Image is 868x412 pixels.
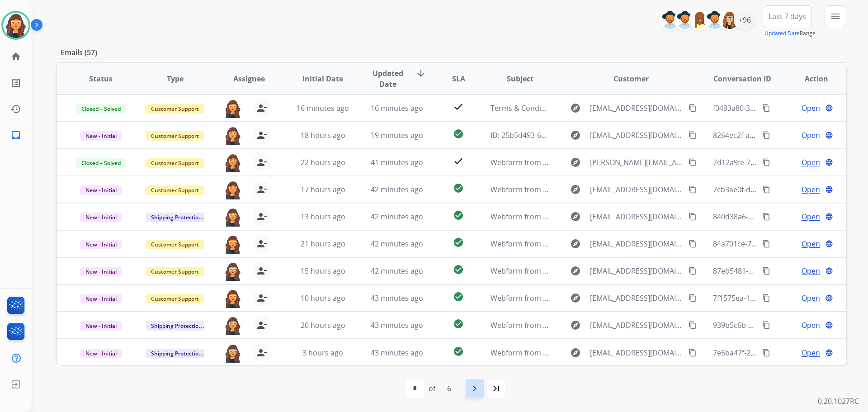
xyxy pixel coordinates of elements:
[570,211,581,222] mat-icon: explore
[825,131,833,139] mat-icon: language
[301,320,345,330] span: 20 hours ago
[491,266,695,276] span: Webform from [EMAIL_ADDRESS][DOMAIN_NAME] on [DATE]
[590,130,683,141] span: [EMAIL_ADDRESS][DOMAIN_NAME]
[224,235,242,254] img: agent-avatar
[613,73,649,84] span: Customer
[713,320,851,330] span: 939b5c6b-c815-42e6-9d36-476b3bf76c82
[825,349,833,357] mat-icon: language
[224,316,242,335] img: agent-avatar
[491,130,636,140] span: ID: 25b5d493-6c99-44f6-a553-4de96b6a714
[10,104,21,114] mat-icon: history
[10,77,21,88] mat-icon: list_alt
[570,293,581,303] mat-icon: explore
[802,211,820,222] span: Open
[590,293,683,303] span: [EMAIL_ADDRESS][DOMAIN_NAME]
[224,99,242,118] img: agent-avatar
[453,101,464,112] mat-icon: check
[297,103,349,113] span: 16 minutes ago
[469,383,480,394] mat-icon: navigate_next
[713,103,845,113] span: f0493a80-3fa4-4c32-8e18-7b47fefec3db
[762,321,770,329] mat-icon: content_copy
[689,131,697,139] mat-icon: content_copy
[713,293,852,303] span: 7f1575ea-1fa7-4eda-aba5-bb2ea85b30bb
[772,63,846,95] th: Action
[453,210,464,221] mat-icon: check_circle
[491,293,695,303] span: Webform from [EMAIL_ADDRESS][DOMAIN_NAME] on [DATE]
[80,213,122,222] span: New - Initial
[453,318,464,329] mat-icon: check_circle
[802,157,820,168] span: Open
[713,130,848,140] span: 8264ec2f-a042-4ed4-8dfb-2ab824cb0fc0
[713,185,845,194] span: 7cb3ae0f-d84d-4700-95fe-fc9831fe41ea
[689,104,697,112] mat-icon: content_copy
[762,294,770,302] mat-icon: content_copy
[713,157,844,167] span: 7d12a9fe-75c7-463b-8efb-f3789f7fc607
[146,185,204,195] span: Customer Support
[146,349,208,358] span: Shipping Protection
[825,213,833,221] mat-icon: language
[146,131,204,141] span: Customer Support
[368,68,409,90] span: Updated Date
[507,73,533,84] span: Subject
[802,293,820,303] span: Open
[689,321,697,329] mat-icon: content_copy
[256,130,267,141] mat-icon: person_remove
[590,211,683,222] span: [EMAIL_ADDRESS][DOMAIN_NAME]
[802,347,820,358] span: Open
[689,349,697,357] mat-icon: content_copy
[256,347,267,358] mat-icon: person_remove
[590,347,683,358] span: [EMAIL_ADDRESS][DOMAIN_NAME]
[491,157,751,167] span: Webform from [PERSON_NAME][EMAIL_ADDRESS][DOMAIN_NAME] on [DATE]
[689,294,697,302] mat-icon: content_copy
[371,293,423,303] span: 43 minutes ago
[713,73,771,84] span: Conversation ID
[769,14,806,18] span: Last 7 days
[491,103,558,113] span: Terms & Conditions
[371,266,423,276] span: 42 minutes ago
[256,265,267,276] mat-icon: person_remove
[570,184,581,195] mat-icon: explore
[89,73,113,84] span: Status
[453,128,464,139] mat-icon: check_circle
[371,157,423,167] span: 41 minutes ago
[590,184,683,195] span: [EMAIL_ADDRESS][DOMAIN_NAME]
[224,289,242,308] img: agent-avatar
[762,240,770,248] mat-icon: content_copy
[713,348,849,358] span: 7e5ba47f-25bc-44e6-93ad-bf636a808c78
[146,213,208,222] span: Shipping Protection
[802,238,820,249] span: Open
[452,73,465,84] span: SLA
[713,212,853,222] span: 840d38a6-cead-49aa-b2ca-ba7ac20810b5
[491,383,502,394] mat-icon: last_page
[224,153,242,172] img: agent-avatar
[590,238,683,249] span: [EMAIL_ADDRESS][DOMAIN_NAME]
[224,262,242,281] img: agent-avatar
[713,239,849,249] span: 84a701ce-7d98-4f75-84d5-1710c14f04a3
[256,293,267,303] mat-icon: person_remove
[689,240,697,248] mat-icon: content_copy
[570,265,581,276] mat-icon: explore
[76,104,126,114] span: Closed – Solved
[825,240,833,248] mat-icon: language
[224,344,242,363] img: agent-avatar
[371,103,423,113] span: 16 minutes ago
[570,103,581,114] mat-icon: explore
[764,29,816,37] span: Range
[371,348,423,358] span: 43 minutes ago
[570,157,581,168] mat-icon: explore
[301,185,345,194] span: 17 hours ago
[10,51,21,62] mat-icon: home
[570,347,581,358] mat-icon: explore
[146,294,204,303] span: Customer Support
[80,131,122,141] span: New - Initial
[146,267,204,276] span: Customer Support
[371,130,423,140] span: 19 minutes ago
[825,104,833,112] mat-icon: language
[734,9,755,31] div: +96
[764,30,800,37] button: Updated Date
[256,184,267,195] mat-icon: person_remove
[570,320,581,331] mat-icon: explore
[10,130,21,141] mat-icon: inbox
[371,212,423,222] span: 42 minutes ago
[146,321,208,331] span: Shipping Protection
